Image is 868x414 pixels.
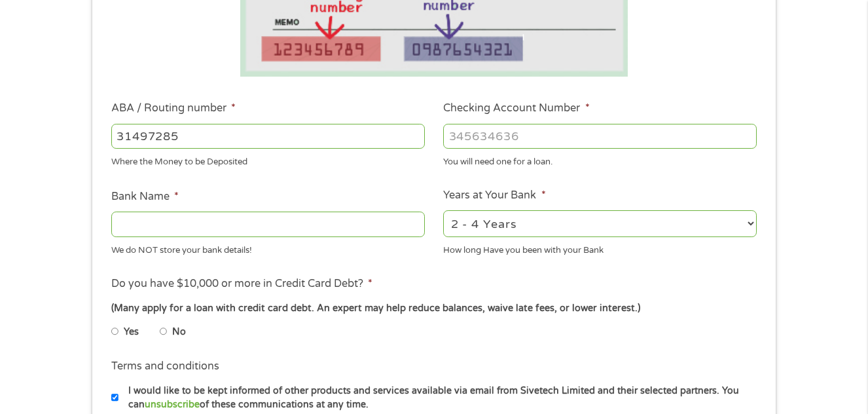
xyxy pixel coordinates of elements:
[111,151,425,169] div: Where the Money to be Deposited
[443,151,757,169] div: You will need one for a loan.
[111,102,236,115] label: ABA / Routing number
[111,124,425,149] input: 263177916
[443,189,545,202] label: Years at Your Bank
[111,360,219,373] label: Terms and conditions
[443,124,757,149] input: 345634636
[172,325,186,339] label: No
[443,102,589,115] label: Checking Account Number
[111,277,372,291] label: Do you have $10,000 or more in Credit Card Debt?
[118,384,761,412] label: I would like to be kept informed of other products and services available via email from Sivetech...
[111,239,425,257] div: We do NOT store your bank details!
[124,325,139,339] label: Yes
[145,399,200,410] a: unsubscribe
[443,239,757,257] div: How long Have you been with your Bank
[111,190,179,204] label: Bank Name
[111,301,757,316] div: (Many apply for a loan with credit card debt. An expert may help reduce balances, waive late fees...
